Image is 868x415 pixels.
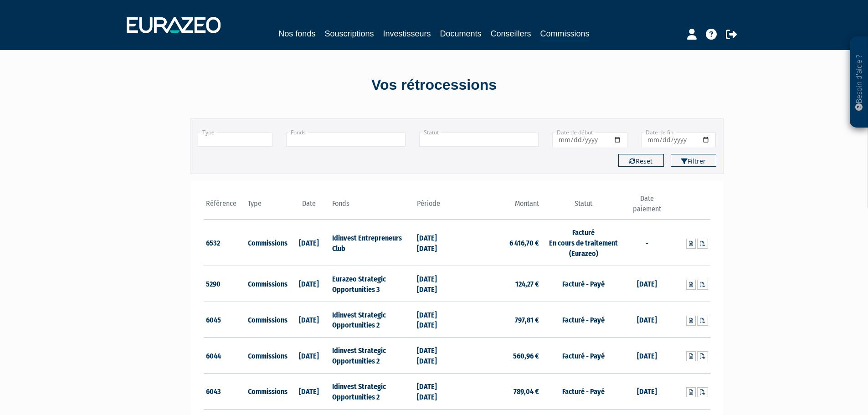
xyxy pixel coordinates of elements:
[246,373,288,409] td: Commissions
[541,220,626,266] td: Facturé En cours de traitement (Eurazeo)
[415,220,457,266] td: [DATE] [DATE]
[457,266,541,302] td: 124,27 €
[626,302,668,338] td: [DATE]
[246,302,288,338] td: Commissions
[246,266,288,302] td: Commissions
[330,220,414,266] td: Idinvest Entrepreneurs Club
[127,17,221,33] img: 1732889491-logotype_eurazeo_blanc_rvb.png
[457,338,541,374] td: 560,96 €
[246,194,288,220] th: Type
[854,41,864,123] p: Besoin d'aide ?
[330,338,414,374] td: Idinvest Strategic Opportunities 2
[175,75,694,96] div: Vos rétrocessions
[330,266,414,302] td: Eurazeo Strategic Opportunities 3
[330,373,414,409] td: Idinvest Strategic Opportunities 2
[541,373,626,409] td: Facturé - Payé
[288,266,330,302] td: [DATE]
[457,220,541,266] td: 6 416,70 €
[288,373,330,409] td: [DATE]
[415,373,457,409] td: [DATE] [DATE]
[457,194,541,220] th: Montant
[204,266,246,302] td: 5290
[541,266,626,302] td: Facturé - Payé
[204,194,246,220] th: Référence
[626,194,668,220] th: Date paiement
[626,220,668,266] td: -
[540,27,590,41] a: Commissions
[541,194,626,220] th: Statut
[457,373,541,409] td: 789,04 €
[415,194,457,220] th: Période
[204,373,246,409] td: 6043
[204,302,246,338] td: 6045
[671,154,716,167] button: Filtrer
[626,338,668,374] td: [DATE]
[541,338,626,374] td: Facturé - Payé
[288,194,330,220] th: Date
[415,302,457,338] td: [DATE] [DATE]
[383,27,431,40] a: Investisseurs
[330,302,414,338] td: Idinvest Strategic Opportunities 2
[541,302,626,338] td: Facturé - Payé
[415,266,457,302] td: [DATE] [DATE]
[278,27,315,40] a: Nos fonds
[457,302,541,338] td: 797,81 €
[491,27,531,40] a: Conseillers
[626,266,668,302] td: [DATE]
[246,338,288,374] td: Commissions
[415,338,457,374] td: [DATE] [DATE]
[288,338,330,374] td: [DATE]
[324,27,374,40] a: Souscriptions
[330,194,414,220] th: Fonds
[288,302,330,338] td: [DATE]
[440,27,482,40] a: Documents
[204,338,246,374] td: 6044
[626,373,668,409] td: [DATE]
[246,220,288,266] td: Commissions
[618,154,664,167] button: Reset
[204,220,246,266] td: 6532
[288,220,330,266] td: [DATE]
